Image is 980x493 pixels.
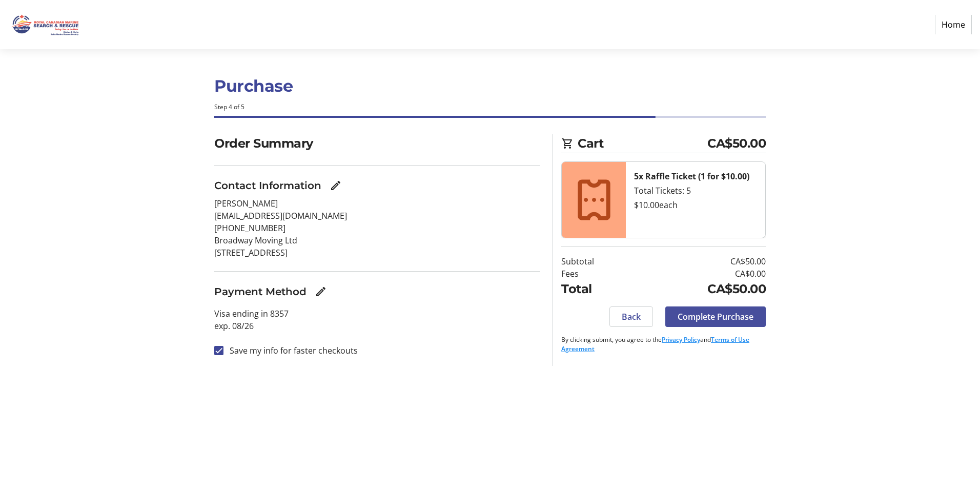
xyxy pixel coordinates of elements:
[561,335,749,353] a: Terms of Use Agreement
[214,222,540,234] p: [PHONE_NUMBER]
[635,268,766,280] td: CA$0.00
[634,184,757,197] div: Total Tickets: 5
[214,197,540,210] p: [PERSON_NAME]
[214,210,540,222] p: [EMAIL_ADDRESS][DOMAIN_NAME]
[214,102,766,112] div: Step 4 of 5
[634,199,757,211] div: $10.00 each
[8,4,81,45] img: Royal Canadian Marine Search and Rescue - Station 8's Logo
[707,134,766,153] span: CA$50.00
[223,344,358,357] label: Save my info for faster checkouts
[609,306,653,327] button: Back
[214,234,540,246] p: Broadway Moving Ltd
[214,307,540,332] p: Visa ending in 8357 exp. 08/26
[561,335,766,354] p: By clicking submit, you agree to the and
[622,311,641,323] span: Back
[561,255,635,268] td: Subtotal
[214,246,540,259] p: [STREET_ADDRESS]
[561,268,635,280] td: Fees
[214,74,766,98] h1: Purchase
[578,134,707,153] span: Cart
[214,284,307,299] h3: Payment Method
[561,280,635,298] td: Total
[635,280,766,298] td: CA$50.00
[634,171,749,182] strong: 5x Raffle Ticket (1 for $10.00)
[214,134,540,153] h2: Order Summary
[665,306,766,327] button: Complete Purchase
[214,178,321,193] h3: Contact Information
[662,335,700,344] a: Privacy Policy
[678,311,753,323] span: Complete Purchase
[325,175,346,196] button: Edit Contact Information
[935,15,972,34] a: Home
[635,255,766,268] td: CA$50.00
[311,281,331,302] button: Edit Payment Method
